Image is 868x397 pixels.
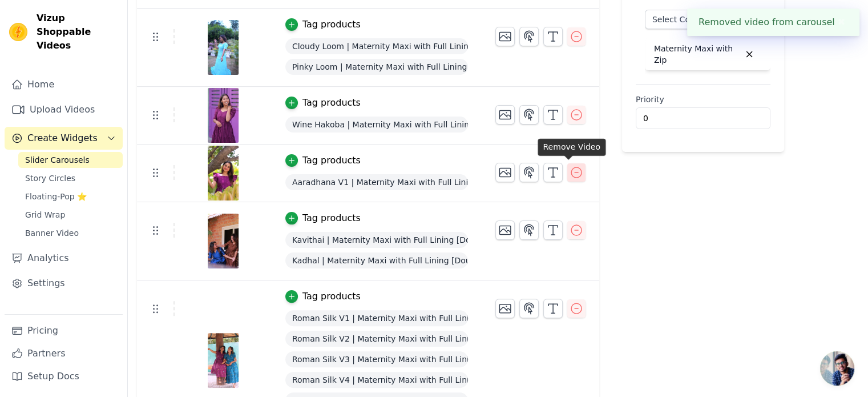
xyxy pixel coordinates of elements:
span: Roman Silk V4 | Maternity Maxi with Full Lining [Double Side Zips] [285,372,468,388]
a: Banner Video [18,225,123,241]
button: Tag products [285,96,361,110]
button: Tag products [285,18,361,31]
a: Upload Videos [5,98,123,121]
span: Grid Wrap [25,209,65,220]
span: Vizup Shoppable Videos [37,11,118,53]
span: Roman Silk V1 | Maternity Maxi with Full Lining [Double Side Zips] [285,310,468,326]
span: Pinky Loom | Maternity Maxi with Full Lining [Double Side Zips] [285,59,468,75]
a: Settings [5,272,123,295]
img: vizup-images-7b94.jpg [207,333,239,388]
a: Slider Carousels [18,152,123,168]
div: Tag products [302,18,361,31]
img: vizup-images-64e2.png [207,20,239,75]
span: Floating-Pop ⭐ [25,191,87,202]
a: Partners [5,342,123,365]
span: Story Circles [25,173,75,184]
div: Tag products [302,290,361,303]
button: Change Thumbnail [495,220,515,240]
button: Tag products [285,154,361,167]
label: Priority [636,94,770,105]
span: Kavithai | Maternity Maxi with Full Lining [Double Side Zips] [285,232,468,248]
button: Close [835,15,848,29]
button: Change Thumbnail [495,163,515,182]
button: Change Thumbnail [495,27,515,46]
button: Create Widgets [5,127,123,150]
div: Removed video from carousel [687,9,859,36]
a: Pricing [5,319,123,342]
button: Change Thumbnail [495,299,515,318]
div: Tag products [302,154,361,167]
a: Setup Docs [5,365,123,388]
div: Tag products [302,211,361,225]
a: Floating-Pop ⭐ [18,189,123,204]
span: Kadhal | Maternity Maxi with Full Lining [Double Side Zips] [285,252,468,268]
button: Tag products [285,211,361,225]
img: vizup-images-6764.jpg [207,146,239,200]
span: Wine Hakoba | Maternity Maxi with Full Lining [Center Zip] [285,117,468,133]
a: Story Circles [18,170,123,186]
span: Create Widgets [27,131,98,145]
a: Grid Wrap [18,207,123,223]
a: Home [5,73,123,96]
span: Banner Video [25,227,79,239]
div: Tag products [302,96,361,110]
span: Roman Silk V2 | Maternity Maxi with Full Lining [Double Side Zips] [285,331,468,347]
span: Aaradhana V1 | Maternity Maxi with Full Lining [Double Side Zips] [285,174,468,190]
button: Tag products [285,290,361,303]
span: Roman Silk V3 | Maternity Maxi with Full Lining [Double Side Zips] [285,351,468,367]
img: Vizup [9,23,27,41]
img: vizup-images-c16d.jpg [207,214,239,268]
span: Slider Carousels [25,154,90,166]
button: Delete collection [740,45,759,64]
button: Change Thumbnail [495,105,515,125]
img: vizup-images-e77b.jpg [207,88,239,143]
a: Analytics [5,247,123,270]
div: Open chat [820,351,854,386]
span: Cloudy Loom | Maternity Maxi with Full Lining [Double Side Zips] [285,38,468,54]
p: Maternity Maxi with Zip [654,43,740,66]
button: Select Collection Pages [645,10,753,29]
